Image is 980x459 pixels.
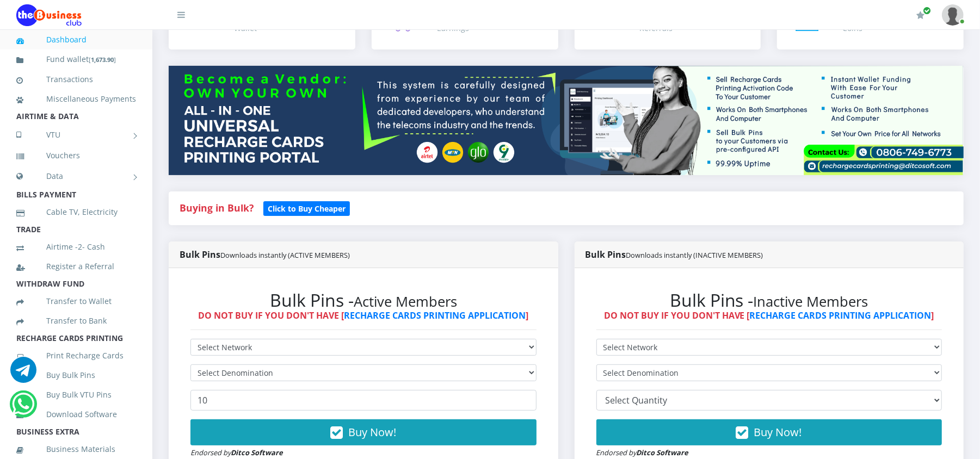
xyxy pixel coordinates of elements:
[16,254,136,279] a: Register a Referral
[923,7,931,15] span: Renew/Upgrade Subscription
[344,309,526,321] a: RECHARGE CARDS PRINTING APPLICATION
[16,234,136,259] a: Airtime -2- Cash
[754,425,802,439] span: Buy Now!
[231,448,283,457] strong: Ditco Software
[10,365,36,383] a: Chat for support
[198,309,528,321] strong: DO NOT BUY IF YOU DON'T HAVE [ ]
[16,382,136,407] a: Buy Bulk VTU Pins
[754,292,868,311] small: Inactive Members
[604,309,934,321] strong: DO NOT BUY IF YOU DON'T HAVE [ ]
[190,390,537,411] input: Enter Quantity
[13,399,35,417] a: Chat for support
[263,201,350,214] a: Click to Buy Cheaper
[190,290,537,311] h2: Bulk Pins -
[16,27,136,52] a: Dashboard
[89,55,116,64] small: [ ]
[220,250,350,260] small: Downloads instantly (ACTIVE MEMBERS)
[180,249,350,260] strong: Bulk Pins
[169,66,964,175] img: multitenant_rcp.png
[585,249,763,260] strong: Bulk Pins
[268,203,346,214] b: Click to Buy Cheaper
[354,292,457,311] small: Active Members
[16,86,136,111] a: Miscellaneous Payments
[16,289,136,314] a: Transfer to Wallet
[91,55,114,64] b: 1,673.90
[16,200,136,225] a: Cable TV, Electricity
[16,67,136,92] a: Transactions
[16,402,136,427] a: Download Software
[596,419,942,445] button: Buy Now!
[190,448,283,457] small: Endorsed by
[750,309,932,321] a: RECHARGE CARDS PRINTING APPLICATION
[16,4,82,26] img: Logo
[190,419,537,445] button: Buy Now!
[348,425,396,439] span: Buy Now!
[16,363,136,388] a: Buy Bulk Pins
[942,4,964,26] img: User
[16,47,136,72] a: Fund wallet[1,673.90]
[626,250,763,260] small: Downloads instantly (INACTIVE MEMBERS)
[16,308,136,333] a: Transfer to Bank
[916,11,924,20] i: Renew/Upgrade Subscription
[596,448,689,457] small: Endorsed by
[16,121,136,148] a: VTU
[16,143,136,168] a: Vouchers
[637,448,689,457] strong: Ditco Software
[596,290,942,311] h2: Bulk Pins -
[16,343,136,368] a: Print Recharge Cards
[16,163,136,190] a: Data
[180,201,254,214] strong: Buying in Bulk?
